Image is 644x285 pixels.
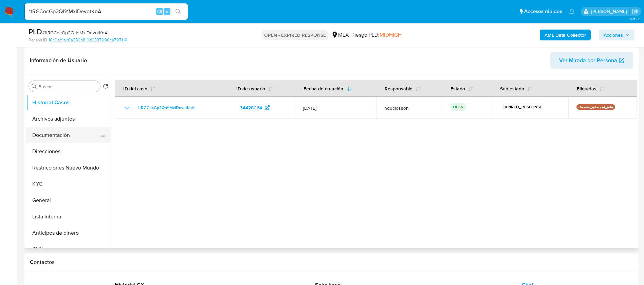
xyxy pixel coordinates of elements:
button: KYC [26,176,111,192]
div: MLA [331,31,349,39]
a: 10c9ab1ec6a380b810d6337996ca7971 [49,37,127,43]
span: Alt [157,8,162,15]
b: PLD [29,26,42,37]
a: Notificaciones [569,8,575,14]
button: Historial Casos [26,94,111,111]
b: Person ID [29,37,47,43]
span: Riesgo PLD: [351,31,402,39]
span: Accesos rápidos [524,8,562,15]
p: OPEN - EXPIRED RESPONSE [261,30,329,40]
span: # 1tRGCocGp2QhYMxlDevotKnA [42,29,108,36]
span: s [166,8,168,15]
button: Acciones [599,30,634,40]
button: Volver al orden por defecto [103,84,108,91]
button: Archivos adjuntos [26,111,111,127]
button: Buscar [32,84,37,89]
span: 3.154.0 [630,16,641,21]
button: Restricciones Nuevo Mundo [26,160,111,176]
a: Salir [632,8,639,15]
button: CVU [26,241,111,257]
button: search-icon [171,7,185,16]
button: Lista Interna [26,209,111,225]
p: nicolas.duclosson@mercadolibre.com [591,8,629,15]
b: AML Data Collector [545,30,586,40]
input: Buscar [38,84,97,90]
span: Ver Mirada por Persona [559,52,617,69]
button: General [26,192,111,209]
h1: Contactos [30,259,633,266]
button: Direcciones [26,143,111,160]
span: Acciones [604,30,623,40]
button: Anticipos de dinero [26,225,111,241]
button: Documentación [26,127,106,143]
span: MIDHIGH [380,31,402,39]
button: AML Data Collector [540,30,591,40]
h1: Información de Usuario [30,57,87,64]
button: Ver Mirada por Persona [550,52,633,69]
input: Buscar usuario o caso... [25,7,188,16]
